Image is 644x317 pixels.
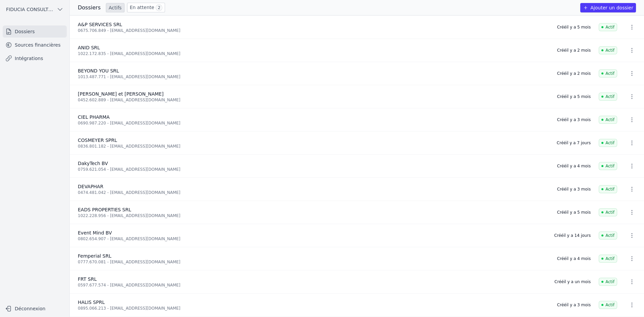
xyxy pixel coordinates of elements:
div: Créé il y a 4 mois [557,163,591,169]
span: FIDUCIA CONSULTING SRL [6,6,54,13]
div: 0597.677.574 - [EMAIL_ADDRESS][DOMAIN_NAME] [78,282,546,288]
div: Créé il y a 5 mois [557,94,591,99]
div: 1022.172.835 - [EMAIL_ADDRESS][DOMAIN_NAME] [78,51,549,56]
a: Actifs [106,3,124,12]
span: Actif [599,231,617,240]
span: A&P SERVICES SRL [78,22,122,27]
div: Créé il y a un mois [554,279,591,284]
span: Femperial SRL [78,253,111,259]
div: 0474.481.042 - [EMAIL_ADDRESS][DOMAIN_NAME] [78,190,549,195]
span: 2 [156,4,162,11]
span: HALIS SPRL [78,300,105,305]
a: Intégrations [3,52,67,64]
a: Sources financières [3,39,67,51]
div: Créé il y a 3 mois [557,302,591,308]
div: Créé il y a 2 mois [557,71,591,76]
span: Actif [599,69,617,77]
div: 0836.801.182 - [EMAIL_ADDRESS][DOMAIN_NAME] [78,144,549,149]
div: Créé il y a 14 jours [554,233,591,238]
button: Ajouter un dossier [580,3,636,12]
span: Actif [599,162,617,170]
span: ANID SRL [78,45,100,50]
span: Actif [599,46,617,54]
div: 0895.066.213 - [EMAIL_ADDRESS][DOMAIN_NAME] [78,306,549,311]
div: 0452.602.889 - [EMAIL_ADDRESS][DOMAIN_NAME] [78,97,549,103]
span: Event Mind BV [78,230,112,235]
h3: Dossiers [78,4,101,12]
span: Actif [599,208,617,216]
span: DakyTech BV [78,161,108,166]
span: Actif [599,139,617,147]
span: Actif [599,116,617,124]
div: 1022.228.956 - [EMAIL_ADDRESS][DOMAIN_NAME] [78,213,549,218]
button: FIDUCIA CONSULTING SRL [3,4,67,15]
span: Actif [599,278,617,286]
div: Créé il y a 5 mois [557,210,591,215]
span: Actif [599,23,617,31]
div: 0690.987.220 - [EMAIL_ADDRESS][DOMAIN_NAME] [78,120,549,126]
div: 1013.487.771 - [EMAIL_ADDRESS][DOMAIN_NAME] [78,74,549,80]
div: Créé il y a 3 mois [557,187,591,192]
span: FRT SRL [78,276,97,282]
span: CIEL PHARMA [78,114,110,120]
div: Créé il y a 5 mois [557,24,591,30]
div: 0675.706.849 - [EMAIL_ADDRESS][DOMAIN_NAME] [78,28,549,33]
span: DEVAPHAR [78,184,103,189]
a: En attente 2 [127,3,165,12]
span: Actif [599,255,617,263]
span: BEYOND YOU SRL [78,68,119,73]
a: Dossiers [3,25,67,38]
span: Actif [599,301,617,309]
button: Déconnexion [3,303,67,314]
span: EADS PROPERTIES SRL [78,207,131,212]
div: Créé il y a 3 mois [557,117,591,122]
div: Créé il y a 4 mois [557,256,591,261]
span: Actif [599,93,617,101]
div: 0777.670.081 - [EMAIL_ADDRESS][DOMAIN_NAME] [78,259,549,265]
span: Actif [599,185,617,193]
span: COSMEYER SPRL [78,138,117,143]
span: [PERSON_NAME] et [PERSON_NAME] [78,91,164,97]
div: 0802.654.907 - [EMAIL_ADDRESS][DOMAIN_NAME] [78,236,546,242]
div: 0759.621.054 - [EMAIL_ADDRESS][DOMAIN_NAME] [78,167,549,172]
div: Créé il y a 7 jours [557,140,591,146]
div: Créé il y a 2 mois [557,48,591,53]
